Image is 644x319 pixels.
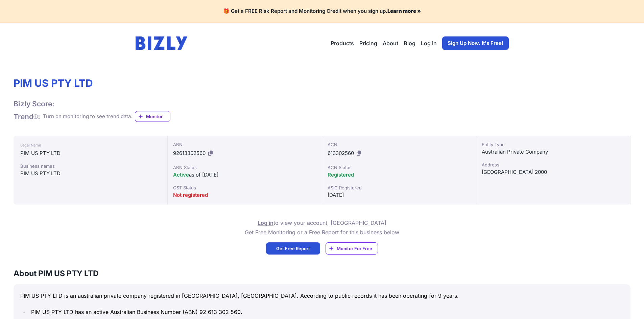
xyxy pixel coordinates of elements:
div: ABN Status [173,164,316,171]
span: Monitor For Free [337,245,372,252]
a: Log in [421,39,437,47]
h4: 🎁 Get a FREE Risk Report and Monitoring Credit when you sign up. [8,8,636,15]
div: [DATE] [328,191,471,199]
span: 92613302560 [173,150,206,156]
span: Not registered [173,192,208,198]
div: PIM US PTY LTD [20,149,161,157]
h1: PIM US PTY LTD [14,77,170,89]
h1: Trend : [14,112,40,121]
h3: About PIM US PTY LTD [14,268,630,279]
div: Address [482,161,625,168]
div: ACN Status [328,164,471,171]
div: ABN [173,141,316,148]
a: Monitor For Free [326,242,378,255]
div: ASIC Registered [328,184,471,191]
div: Business names [20,163,161,169]
span: Active [173,171,189,178]
p: to view your account, [GEOGRAPHIC_DATA] Get Free Monitoring or a Free Report for this business below [245,218,399,237]
div: Australian Private Company [482,148,625,156]
a: Blog [404,39,415,47]
span: Get Free Report [276,245,310,252]
div: Turn on monitoring to see trend data. [43,113,132,121]
a: Get Free Report [266,242,320,255]
a: Monitor [135,111,170,122]
h1: Bizly Score: [14,99,54,108]
span: Registered [328,171,354,178]
div: ACN [328,141,471,148]
a: About [383,39,398,47]
div: as of [DATE] [173,171,316,179]
div: GST Status [173,184,316,191]
span: Monitor [146,113,170,120]
p: PIM US PTY LTD is an australian private company registered in [GEOGRAPHIC_DATA], [GEOGRAPHIC_DATA... [20,291,624,300]
button: Products [331,39,354,47]
a: Learn more » [387,8,421,14]
a: Sign Up Now. It's Free! [442,36,509,50]
a: Log in [258,219,273,226]
a: Pricing [359,39,377,47]
div: PIM US PTY LTD [20,169,161,178]
div: Legal Name [20,141,161,149]
div: [GEOGRAPHIC_DATA] 2000 [482,168,625,176]
span: 613302560 [328,150,354,156]
div: Entity Type [482,141,625,148]
li: PIM US PTY LTD has an active Australian Business Number (ABN) 92 613 302 560. [29,307,624,317]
